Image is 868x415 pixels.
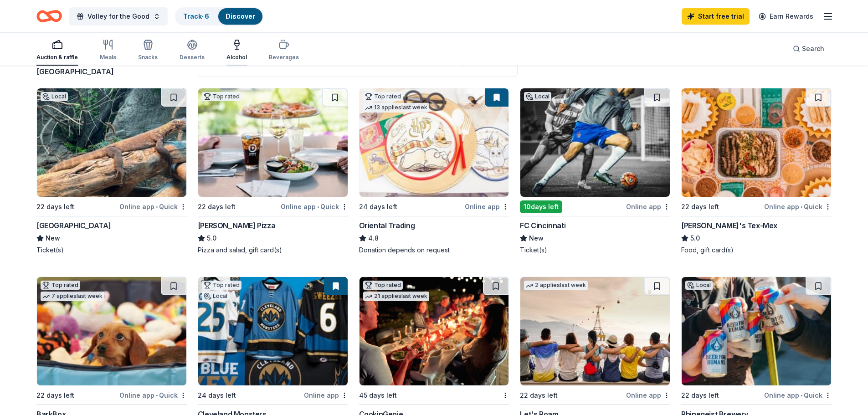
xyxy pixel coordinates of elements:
[36,246,187,255] div: Ticket(s)
[202,281,241,290] div: Top rated
[520,246,670,255] div: Ticket(s)
[363,292,429,301] div: 21 applies last week
[202,292,229,301] div: Local
[317,203,319,210] span: •
[41,292,104,301] div: 7 applies last week
[359,390,397,401] div: 45 days left
[198,246,348,255] div: Pizza and salad, gift card(s)
[685,281,713,290] div: Local
[681,220,777,231] div: [PERSON_NAME]'s Tex-Mex
[183,12,209,20] a: Track· 6
[226,54,247,61] div: Alcohol
[36,220,111,231] div: [GEOGRAPHIC_DATA]
[226,36,247,66] button: Alcohol
[682,88,831,197] img: Image for Chuy's Tex-Mex
[156,203,158,210] span: •
[524,281,588,290] div: 2 applies last week
[529,233,544,244] span: New
[359,201,397,212] div: 24 days left
[681,201,719,212] div: 22 days left
[119,201,187,212] div: Online app Quick
[681,390,719,401] div: 22 days left
[786,40,832,58] button: Search
[36,55,187,77] div: results
[202,92,241,101] div: Top rated
[524,92,551,101] div: Local
[269,54,299,61] div: Beverages
[36,390,74,401] div: 22 days left
[304,389,348,401] div: Online app
[36,88,187,255] a: Image for Cincinnati Zoo & Botanical GardenLocal22 days leftOnline app•Quick[GEOGRAPHIC_DATA]NewT...
[520,200,562,213] div: 10 days left
[520,88,670,197] img: Image for FC Cincinnati
[175,7,263,26] button: Track· 6Discover
[682,8,750,25] a: Start free trial
[764,389,832,401] div: Online app Quick
[359,220,415,231] div: Oriental Trading
[764,201,832,212] div: Online app Quick
[46,233,60,244] span: New
[520,88,670,255] a: Image for FC CincinnatiLocal10days leftOnline appFC CincinnatiNewTicket(s)
[69,7,168,26] button: Volley for the Good
[359,88,509,255] a: Image for Oriental TradingTop rated13 applieslast week24 days leftOnline appOriental Trading4.8Do...
[36,36,78,66] button: Auction & raffle
[37,88,186,197] img: Image for Cincinnati Zoo & Botanical Garden
[520,390,558,401] div: 22 days left
[368,233,379,244] span: 4.8
[520,277,670,385] img: Image for Let's Roam
[198,88,348,197] img: Image for Dewey's Pizza
[198,220,275,231] div: [PERSON_NAME] Pizza
[801,392,802,399] span: •
[363,103,429,113] div: 13 applies last week
[363,92,403,101] div: Top rated
[681,88,832,255] a: Image for Chuy's Tex-Mex22 days leftOnline app•Quick[PERSON_NAME]'s Tex-Mex5.0Food, gift card(s)
[682,277,831,385] img: Image for Rhinegeist Brewery
[360,277,509,385] img: Image for CookinGenie
[198,390,236,401] div: 24 days left
[100,54,116,61] div: Meals
[465,201,509,212] div: Online app
[156,392,158,399] span: •
[269,36,299,66] button: Beverages
[359,246,509,255] div: Donation depends on request
[520,220,565,231] div: FC Cincinnati
[360,88,509,197] img: Image for Oriental Trading
[801,203,802,210] span: •
[87,11,149,22] span: Volley for the Good
[626,201,670,212] div: Online app
[41,281,80,290] div: Top rated
[198,88,348,255] a: Image for Dewey's PizzaTop rated22 days leftOnline app•Quick[PERSON_NAME] Pizza5.0Pizza and salad...
[36,5,62,27] a: Home
[41,92,68,101] div: Local
[690,233,700,244] span: 5.0
[198,277,348,385] img: Image for Cleveland Monsters
[180,54,205,61] div: Desserts
[36,201,74,212] div: 22 days left
[180,36,205,66] button: Desserts
[363,281,403,290] div: Top rated
[226,12,255,20] a: Discover
[281,201,348,212] div: Online app Quick
[626,389,670,401] div: Online app
[37,277,186,385] img: Image for BarkBox
[802,43,824,54] span: Search
[753,8,819,25] a: Earn Rewards
[681,246,832,255] div: Food, gift card(s)
[207,233,216,244] span: 5.0
[138,54,158,61] div: Snacks
[36,54,78,61] div: Auction & raffle
[198,201,236,212] div: 22 days left
[119,389,187,401] div: Online app Quick
[138,36,158,66] button: Snacks
[100,36,116,66] button: Meals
